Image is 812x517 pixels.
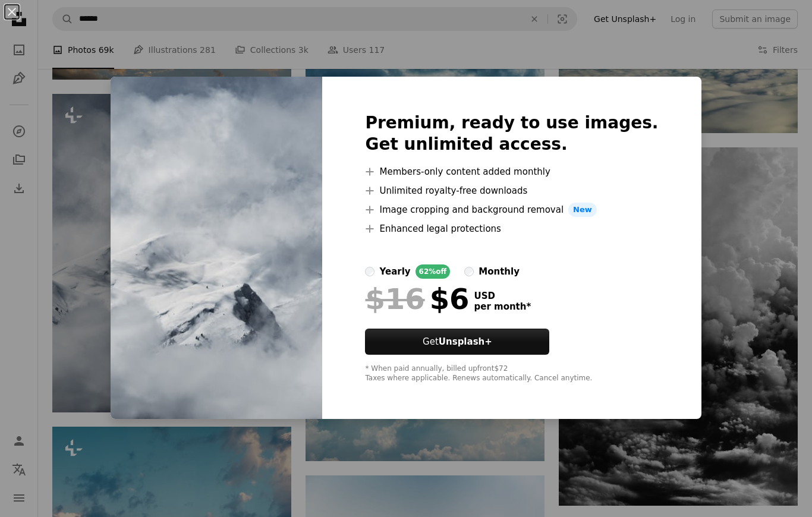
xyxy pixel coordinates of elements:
[474,291,531,301] span: USD
[365,184,658,198] li: Unlimited royalty-free downloads
[365,222,658,236] li: Enhanced legal protections
[365,283,469,314] div: $6
[111,77,322,419] img: premium_photo-1669991406391-aba0cd13a391
[365,364,658,383] div: * When paid annually, billed upfront $72 Taxes where applicable. Renews automatically. Cancel any...
[439,336,492,347] strong: Unsplash+
[568,203,597,217] span: New
[365,203,658,217] li: Image cropping and background removal
[365,267,374,276] input: yearly62%off
[379,264,410,279] div: yearly
[365,329,549,355] button: GetUnsplash+
[365,112,658,155] h2: Premium, ready to use images. Get unlimited access.
[474,301,531,312] span: per month *
[416,264,451,279] div: 62% off
[479,264,520,279] div: monthly
[365,283,424,314] span: $16
[464,267,474,276] input: monthly
[365,165,658,179] li: Members-only content added monthly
